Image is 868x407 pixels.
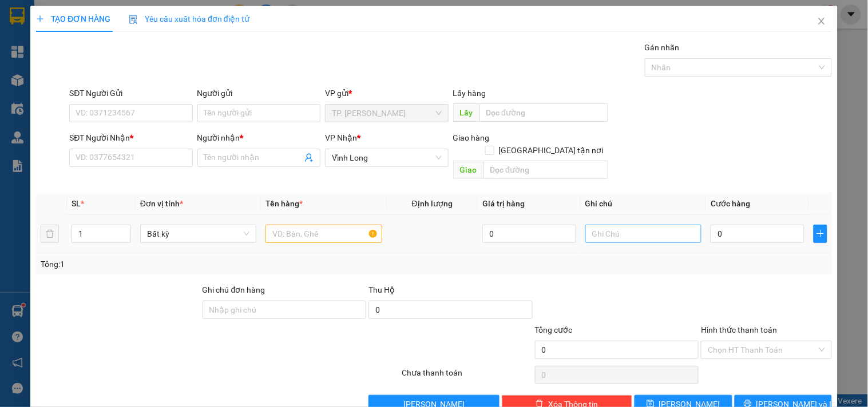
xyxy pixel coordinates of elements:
[36,14,110,23] span: TẠO ĐƠN HÀNG
[41,225,59,243] button: delete
[585,225,701,243] input: Ghi Chú
[10,10,101,37] div: TP. [PERSON_NAME]
[109,37,189,51] div: ANH NGHĨA
[203,301,367,319] input: Ghi chú đơn hàng
[494,144,608,157] span: [GEOGRAPHIC_DATA] tận nơi
[109,11,137,23] span: Nhận:
[129,14,249,23] span: Yêu cầu xuất hóa đơn điện tử
[412,199,453,208] span: Định lượng
[265,199,303,208] span: Tên hàng
[304,153,314,162] span: user-add
[41,258,336,270] div: Tổng: 1
[69,131,192,144] div: SĐT Người Nhận
[401,366,533,386] div: Chưa thanh toán
[10,11,27,23] span: Gửi:
[817,17,826,26] span: close
[332,105,441,122] span: TP. Hồ Chí Minh
[332,149,441,166] span: Vĩnh Long
[108,74,149,86] span: Chưa thu
[711,199,750,208] span: Cước hàng
[453,103,479,122] span: Lấy
[479,103,608,122] input: Dọc đường
[806,6,838,38] button: Close
[197,131,320,144] div: Người nhận
[197,87,320,99] div: Người gửi
[147,225,249,242] span: Bất kỳ
[701,325,777,334] label: Hình thức thanh toán
[453,89,486,98] span: Lấy hàng
[109,51,189,67] div: 0983500253
[69,87,192,99] div: SĐT Người Gửi
[645,43,680,52] label: Gán nhãn
[72,199,81,208] span: SL
[482,199,525,208] span: Giá trị hàng
[10,37,101,65] div: BÁN LẺ KHÔNG GIAO HÓA ĐƠN
[140,199,183,208] span: Đơn vị tính
[453,161,483,179] span: Giao
[581,193,706,215] th: Ghi chú
[368,285,395,294] span: Thu Hộ
[483,161,608,179] input: Dọc đường
[482,225,576,243] input: 0
[36,15,44,23] span: plus
[814,229,827,238] span: plus
[325,133,357,142] span: VP Nhận
[325,87,448,99] div: VP gửi
[265,225,382,243] input: VD: Bàn, Ghế
[109,10,189,37] div: Vĩnh Long
[129,15,138,24] img: icon
[453,133,490,142] span: Giao hàng
[814,225,827,243] button: plus
[203,285,265,294] label: Ghi chú đơn hàng
[535,325,573,334] span: Tổng cước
